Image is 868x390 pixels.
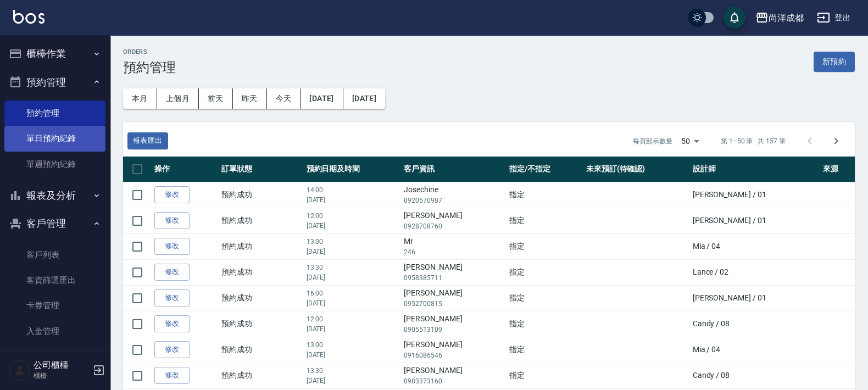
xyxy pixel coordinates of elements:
[404,325,504,335] p: 0905513109
[154,264,190,281] a: 修改
[307,211,399,221] p: 12:00
[154,186,190,203] a: 修改
[127,132,168,149] button: 報表匯出
[401,208,507,233] td: [PERSON_NAME]
[157,88,199,109] button: 上個月
[690,208,821,233] td: [PERSON_NAME] / 01
[307,221,399,231] p: [DATE]
[404,221,504,231] p: 0928708760
[219,233,304,259] td: 預約成功
[154,341,190,358] a: 修改
[123,60,176,75] h3: 預約管理
[4,209,105,238] button: 客戶管理
[4,68,105,97] button: 預約管理
[219,337,304,363] td: 預約成功
[404,299,504,309] p: 0952700815
[401,311,507,337] td: [PERSON_NAME]
[507,157,583,182] th: 指定/不指定
[690,233,821,259] td: Mia / 04
[507,337,583,363] td: 指定
[401,233,507,259] td: Mr
[154,367,190,384] a: 修改
[307,376,399,386] p: [DATE]
[13,10,44,24] img: Logo
[404,350,504,360] p: 0916086546
[507,311,583,337] td: 指定
[769,11,804,25] div: 尚洋成都
[507,285,583,311] td: 指定
[404,247,504,257] p: 246
[307,288,399,298] p: 16:00
[152,157,219,182] th: 操作
[219,157,304,182] th: 訂單狀態
[123,48,176,55] h2: Orders
[404,273,504,283] p: 0958385711
[343,88,385,109] button: [DATE]
[4,268,105,293] a: 客資篩選匯出
[401,337,507,363] td: [PERSON_NAME]
[507,233,583,259] td: 指定
[690,311,821,337] td: Candy / 08
[304,157,402,182] th: 預約日期及時間
[307,350,399,360] p: [DATE]
[4,40,105,68] button: 櫃檯作業
[307,340,399,350] p: 13:00
[401,157,507,182] th: 客戶資訊
[690,363,821,388] td: Candy / 08
[307,263,399,272] p: 13:30
[199,88,233,109] button: 前天
[690,285,821,311] td: [PERSON_NAME] / 01
[307,314,399,324] p: 12:00
[820,157,855,182] th: 來源
[583,157,690,182] th: 未來預訂(待確認)
[301,88,343,109] button: [DATE]
[507,259,583,285] td: 指定
[401,182,507,208] td: Josechine
[219,259,304,285] td: 預約成功
[401,363,507,388] td: [PERSON_NAME]
[677,126,703,156] div: 50
[401,285,507,311] td: [PERSON_NAME]
[307,272,399,282] p: [DATE]
[307,247,399,257] p: [DATE]
[4,293,105,318] a: 卡券管理
[233,88,267,109] button: 昨天
[4,242,105,268] a: 客戶列表
[404,196,504,205] p: 0920570987
[123,88,157,109] button: 本月
[4,152,105,177] a: 單週預約紀錄
[690,182,821,208] td: [PERSON_NAME] / 01
[154,315,190,332] a: 修改
[307,185,399,195] p: 14:00
[4,181,105,210] button: 報表及分析
[690,337,821,363] td: Mia / 04
[4,126,105,151] a: 單日預約紀錄
[4,348,105,377] button: 員工及薪資
[507,208,583,233] td: 指定
[219,311,304,337] td: 預約成功
[154,238,190,255] a: 修改
[507,182,583,208] td: 指定
[307,298,399,308] p: [DATE]
[34,371,90,381] p: 櫃檯
[401,259,507,285] td: [PERSON_NAME]
[814,52,855,72] button: 新預約
[814,56,855,66] a: 新預約
[219,182,304,208] td: 預約成功
[219,208,304,233] td: 預約成功
[4,101,105,126] a: 預約管理
[307,366,399,376] p: 13:30
[4,319,105,344] a: 入金管理
[813,8,855,28] button: 登出
[751,7,808,29] button: 尚洋成都
[219,285,304,311] td: 預約成功
[267,88,301,109] button: 今天
[507,363,583,388] td: 指定
[690,157,821,182] th: 設計師
[9,359,31,381] img: Person
[633,136,672,146] p: 每頁顯示數量
[154,212,190,229] a: 修改
[154,289,190,307] a: 修改
[307,324,399,334] p: [DATE]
